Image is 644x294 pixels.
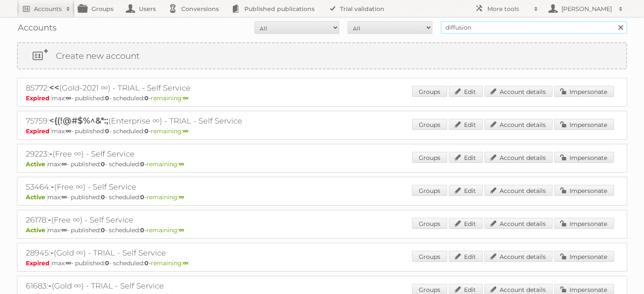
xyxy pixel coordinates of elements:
a: Edit [449,218,483,229]
a: Groups [412,185,447,196]
span: remaining: [146,193,184,201]
a: Impersonate [554,218,614,229]
span: <{(!@#$%^&*:; [49,115,108,126]
p: max: - published: - scheduled: - [26,226,618,234]
strong: ∞ [179,226,184,234]
strong: ∞ [179,193,184,201]
strong: 0 [101,226,105,234]
span: remaining: [151,94,188,102]
strong: 0 [140,226,144,234]
span: - [50,247,54,258]
p: max: - published: - scheduled: - [26,193,618,201]
p: max: - published: - scheduled: - [26,94,618,102]
p: max: - published: - scheduled: - [26,127,618,135]
strong: ∞ [183,94,188,102]
a: Account details [484,152,553,163]
strong: 0 [101,160,105,168]
strong: 0 [144,259,149,267]
strong: 0 [105,127,109,135]
strong: ∞ [66,94,71,102]
h2: 85772: (Gold-2021 ∞) - TRIAL - Self Service [26,82,322,93]
a: Account details [484,251,553,262]
a: Groups [412,152,447,163]
strong: 0 [101,193,105,201]
h2: 28945: (Gold ∞) - TRIAL - Self Service [26,247,322,258]
strong: ∞ [61,226,67,234]
strong: 0 [105,259,109,267]
h2: 26178: (Free ∞) - Self Service [26,214,322,225]
a: Impersonate [554,185,614,196]
strong: 0 [105,94,109,102]
p: max: - published: - scheduled: - [26,160,618,168]
h2: Accounts [34,5,62,13]
a: Edit [449,152,483,163]
h2: 29223: (Free ∞) - Self Service [26,148,322,159]
strong: ∞ [61,160,67,168]
span: Expired [26,259,52,267]
a: Edit [449,119,483,130]
strong: 0 [140,160,144,168]
a: Impersonate [554,152,614,163]
h2: 61683: (Gold ∞) - TRIAL - Self Service [26,280,322,291]
span: remaining: [146,226,184,234]
a: Groups [412,251,447,262]
a: Create new account [18,43,626,69]
span: - [48,214,51,225]
strong: ∞ [183,259,188,267]
strong: ∞ [61,193,67,201]
a: Groups [412,86,447,97]
span: remaining: [151,259,188,267]
a: Impersonate [554,86,614,97]
strong: ∞ [179,160,184,168]
strong: 0 [144,127,149,135]
a: Edit [449,251,483,262]
a: Account details [484,218,553,229]
a: Account details [484,86,553,97]
span: - [49,148,53,159]
p: max: - published: - scheduled: - [26,259,618,267]
strong: ∞ [66,127,71,135]
span: remaining: [151,127,188,135]
a: Account details [484,119,553,130]
strong: 0 [144,94,149,102]
span: Expired [26,94,52,102]
a: Impersonate [554,251,614,262]
h2: More tools [487,5,530,13]
strong: 0 [140,193,144,201]
a: Groups [412,119,447,130]
h2: 75759: (Enterprise ∞) - TRIAL - Self Service [26,115,322,126]
a: Account details [484,185,553,196]
a: Edit [449,86,483,97]
strong: ∞ [66,259,71,267]
span: - [48,280,52,291]
a: Edit [449,185,483,196]
a: Groups [412,218,447,229]
span: Active [26,226,47,234]
a: Impersonate [554,119,614,130]
strong: ∞ [183,127,188,135]
h2: 53464: (Free ∞) - Self Service [26,181,322,192]
span: remaining: [146,160,184,168]
span: Active [26,160,47,168]
span: Expired [26,127,52,135]
span: << [49,82,59,93]
span: Active [26,193,47,201]
h2: [PERSON_NAME] [559,5,614,13]
span: - [51,181,54,192]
